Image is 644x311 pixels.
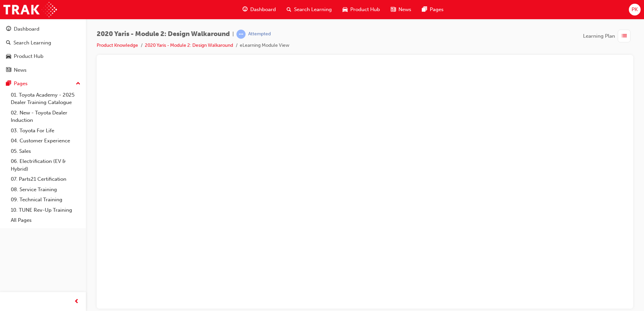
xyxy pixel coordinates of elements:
[3,77,83,90] button: Pages
[422,5,427,14] span: pages-icon
[6,67,11,73] span: news-icon
[632,6,638,13] span: PK
[145,42,233,48] a: 2020 Yaris - Module 2: Design Walkaround
[13,39,51,47] div: Search Learning
[8,174,83,184] a: 07. Parts21 Certification
[237,3,281,16] a: guage-iconDashboard
[3,22,83,77] button: DashboardSearch LearningProduct HubNews
[337,3,385,16] a: car-iconProduct Hub
[14,53,43,60] div: Product Hub
[8,215,83,226] a: All Pages
[74,298,79,306] span: prev-icon
[629,4,641,15] button: PK
[3,37,83,49] a: Search Learning
[76,79,80,88] span: up-icon
[8,90,83,108] a: 01. Toyota Academy - 2025 Dealer Training Catalogue
[398,6,411,13] span: News
[14,80,28,88] div: Pages
[8,195,83,205] a: 09. Technical Training
[417,3,449,16] a: pages-iconPages
[97,30,230,38] span: 2020 Yaris - Module 2: Design Walkaround
[430,6,444,13] span: Pages
[232,30,234,38] span: |
[391,5,396,14] span: news-icon
[3,23,83,35] a: Dashboard
[350,6,380,13] span: Product Hub
[583,30,633,42] button: Learning Plan
[6,54,11,60] span: car-icon
[8,205,83,215] a: 10. TUNE Rev-Up Training
[3,2,57,17] img: Trak
[14,25,39,33] div: Dashboard
[8,156,83,174] a: 06. Electrification (EV & Hybrid)
[3,64,83,76] a: News
[248,31,271,37] div: Attempted
[287,5,291,14] span: search-icon
[250,6,276,13] span: Dashboard
[343,5,348,14] span: car-icon
[8,136,83,146] a: 04. Customer Experience
[385,3,417,16] a: news-iconNews
[6,40,11,46] span: search-icon
[14,66,27,74] div: News
[294,6,332,13] span: Search Learning
[8,146,83,157] a: 05. Sales
[240,42,289,49] li: eLearning Module View
[622,32,627,40] span: list-icon
[6,26,11,32] span: guage-icon
[281,3,337,16] a: search-iconSearch Learning
[97,42,138,48] a: Product Knowledge
[243,5,248,14] span: guage-icon
[8,126,83,136] a: 03. Toyota For Life
[6,81,11,87] span: pages-icon
[8,184,83,195] a: 08. Service Training
[8,108,83,126] a: 02. New - Toyota Dealer Induction
[583,32,615,40] span: Learning Plan
[3,50,83,63] a: Product Hub
[236,30,246,39] span: learningRecordVerb_ATTEMPT-icon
